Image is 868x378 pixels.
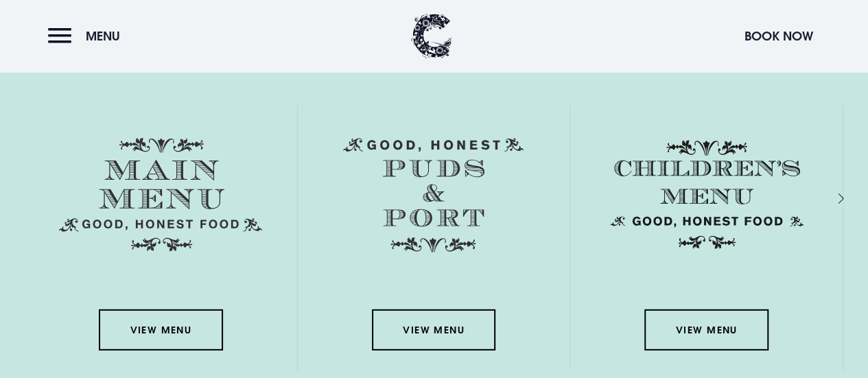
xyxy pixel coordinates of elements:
[343,138,524,253] img: Menu puds and port
[605,138,808,252] img: Childrens Menu 1
[644,309,768,351] a: View Menu
[59,138,262,252] img: Menu main menu
[99,309,222,351] a: View Menu
[738,21,820,51] button: Book Now
[48,21,127,51] button: Menu
[86,28,120,44] span: Menu
[820,188,833,208] div: Next slide
[372,309,495,351] a: View Menu
[411,14,452,58] img: Clandeboye Lodge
